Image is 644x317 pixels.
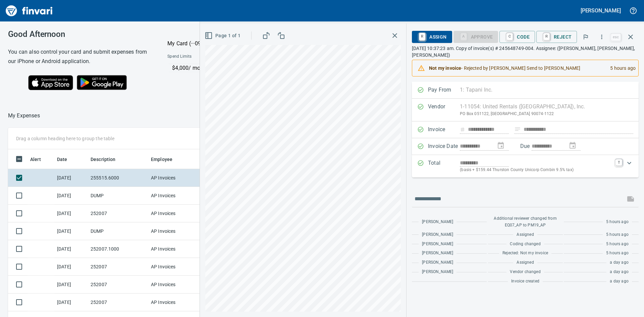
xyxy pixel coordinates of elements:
[417,31,446,43] span: Assign
[30,155,50,163] span: Alert
[412,155,639,177] div: Expand
[203,30,243,42] button: Page 1 of 1
[422,259,453,266] span: [PERSON_NAME]
[536,31,577,43] button: RReject
[91,155,124,163] span: Description
[453,34,498,39] div: Coding Required
[8,47,151,66] h6: You can also control your card and submit expenses from our iPhone or Android application.
[54,169,88,187] td: [DATE]
[151,155,181,163] span: Employee
[88,205,148,222] td: 252007
[422,231,453,238] span: [PERSON_NAME]
[510,241,540,248] span: Coding changed
[91,155,116,163] span: Description
[30,155,41,163] span: Alert
[502,250,548,257] span: Rejected: Not my invoice
[606,250,629,257] span: 5 hours ago
[517,231,534,238] span: Assigned
[578,30,593,44] button: Flag
[148,276,199,294] td: AP Invoices
[167,53,250,60] span: Spend Limits
[148,205,199,222] td: AP Invoices
[510,269,540,275] span: Vendor changed
[54,222,88,240] td: [DATE]
[610,278,629,285] span: a day ago
[88,258,148,276] td: 252007
[579,5,623,16] button: [PERSON_NAME]
[54,276,88,294] td: [DATE]
[88,294,148,311] td: 252007
[88,222,148,240] td: DUMP
[54,294,88,311] td: [DATE]
[606,241,629,248] span: 5 hours ago
[505,31,530,43] span: Code
[412,45,639,58] p: [DATE] 10:37:23 am. Copy of invoice(s) # 245648749-004. Assignee: ([PERSON_NAME], [PERSON_NAME], ...
[610,259,629,266] span: a day ago
[148,240,199,258] td: AP Invoices
[57,155,67,163] span: Date
[506,33,513,40] a: C
[611,34,621,41] a: esc
[88,169,148,187] td: 255515.6000
[148,294,199,311] td: AP Invoices
[206,32,240,40] span: Page 1 of 1
[429,65,461,71] strong: Not my invoice
[54,205,88,222] td: [DATE]
[28,75,73,90] img: Download on the App Store
[511,278,539,285] span: Invoice created
[172,64,308,72] p: $4,000 / month
[422,269,453,275] span: [PERSON_NAME]
[606,219,629,225] span: 5 hours ago
[615,159,622,166] a: T
[73,71,131,94] img: Get it on Google Play
[8,112,40,120] nav: breadcrumb
[623,191,639,207] span: This records your message into the invoice and notifies anyone mentioned
[499,31,535,43] button: CCode
[162,72,309,79] p: Online allowed
[594,30,609,44] button: More
[491,215,559,229] span: Additional reviewer changed from EQ07_AP to PM19_AP
[422,241,453,248] span: [PERSON_NAME]
[57,155,76,163] span: Date
[167,40,218,48] p: My Card (···0995)
[610,269,629,275] span: a day ago
[4,3,54,19] img: Finvari
[581,7,621,14] h5: [PERSON_NAME]
[88,187,148,205] td: DUMP
[54,240,88,258] td: [DATE]
[148,187,199,205] td: AP Invoices
[419,33,425,40] a: R
[54,258,88,276] td: [DATE]
[8,30,151,39] h3: Good Afternoon
[543,33,550,40] a: R
[542,31,572,43] span: Reject
[412,31,452,43] button: RAssign
[148,169,199,187] td: AP Invoices
[54,187,88,205] td: [DATE]
[429,62,605,74] div: - Rejected by [PERSON_NAME] Send to [PERSON_NAME]
[605,62,636,74] div: 5 hours ago
[88,240,148,258] td: 252007.1000
[148,222,199,240] td: AP Invoices
[460,167,611,173] p: (basis + $159.44 Thurston County Unicorp Combin 9.5% tax)
[8,112,40,120] p: My Expenses
[88,276,148,294] td: 252007
[609,29,639,45] span: Close invoice
[422,250,453,257] span: [PERSON_NAME]
[16,135,114,142] p: Drag a column heading here to group the table
[428,159,460,173] p: Total
[517,259,534,266] span: Assigned
[148,258,199,276] td: AP Invoices
[606,231,629,238] span: 5 hours ago
[151,155,172,163] span: Employee
[422,219,453,225] span: [PERSON_NAME]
